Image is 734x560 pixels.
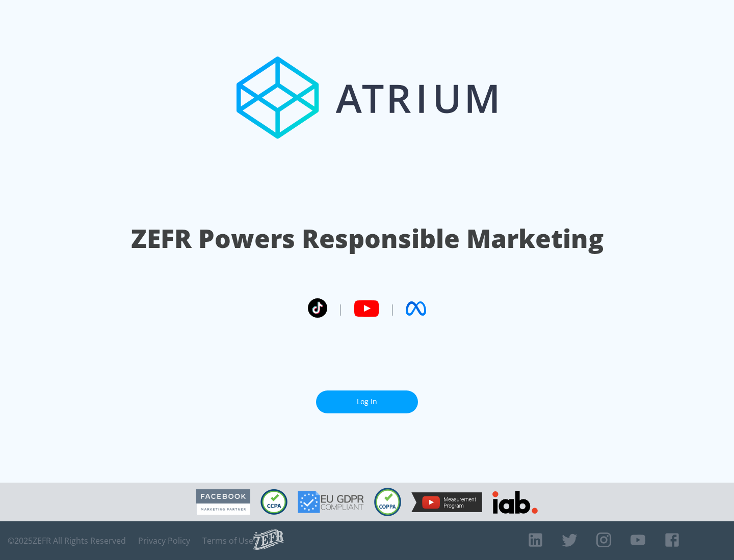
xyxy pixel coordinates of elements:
a: Log In [316,390,418,413]
span: | [337,301,344,316]
a: Terms of Use [202,536,253,546]
img: CCPA Compliant [260,489,287,515]
img: IAB [492,491,538,514]
span: © 2025 ZEFR All Rights Reserved [8,536,126,546]
img: COPPA Compliant [374,488,401,516]
img: GDPR Compliant [298,491,364,513]
h1: ZEFR Powers Responsible Marketing [131,221,604,256]
a: Privacy Policy [138,536,190,546]
img: Facebook Marketing Partner [196,489,250,515]
img: YouTube Measurement Program [411,492,482,512]
span: | [389,301,396,316]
